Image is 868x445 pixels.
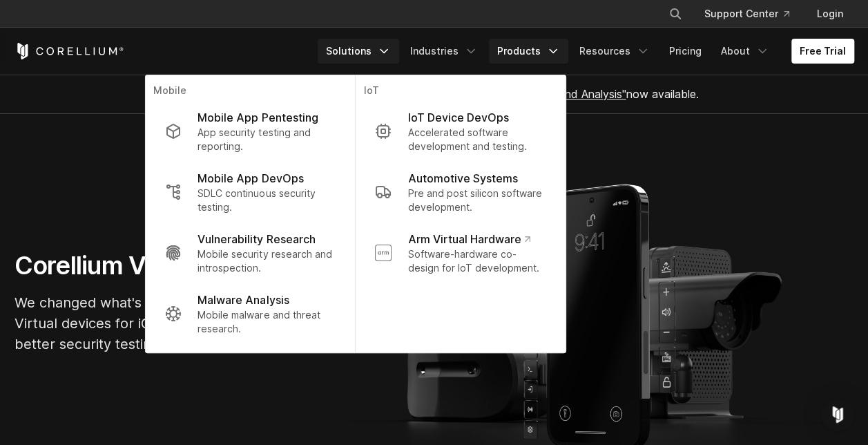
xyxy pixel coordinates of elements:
p: Mobile malware and threat research. [197,308,335,336]
a: About [713,39,778,64]
p: Mobile [153,84,346,101]
p: Vulnerability Research [197,231,315,247]
a: Support Center [693,1,800,26]
p: We changed what's possible, so you can build what's next. Virtual devices for iOS, Android, and A... [15,292,429,354]
a: Industries [402,39,486,64]
p: Arm Virtual Hardware [407,231,530,247]
p: Automotive Systems [407,170,517,187]
p: Pre and post silicon software development. [407,187,546,214]
a: Products [489,39,568,64]
div: Open Intercom Messenger [821,398,854,431]
h1: Corellium Virtual Hardware [15,250,429,281]
a: Solutions [318,39,399,64]
p: SDLC continuous security testing. [197,187,335,214]
a: Mobile App DevOps SDLC continuous security testing. [153,162,346,223]
a: Pricing [661,39,710,64]
p: Mobile security research and introspection. [197,247,335,275]
a: Corellium Home [15,43,124,59]
div: Navigation Menu [652,1,854,26]
p: Mobile App DevOps [197,170,303,187]
a: Login [806,1,854,26]
a: Vulnerability Research Mobile security research and introspection. [153,223,346,283]
a: Automotive Systems Pre and post silicon software development. [363,162,557,223]
p: App security testing and reporting. [197,126,335,153]
a: Resources [571,39,658,64]
a: IoT Device DevOps Accelerated software development and testing. [363,101,557,162]
p: IoT [363,84,557,101]
div: Navigation Menu [318,39,854,64]
a: Mobile App Pentesting App security testing and reporting. [153,101,346,162]
a: Malware Analysis Mobile malware and threat research. [153,283,346,344]
p: IoT Device DevOps [407,109,508,126]
button: Search [663,1,688,26]
p: Software-hardware co-design for IoT development. [407,247,546,275]
a: Free Trial [791,39,854,64]
p: Accelerated software development and testing. [407,126,546,153]
p: Mobile App Pentesting [197,109,318,126]
a: Arm Virtual Hardware Software-hardware co-design for IoT development. [363,223,557,283]
p: Malware Analysis [197,292,289,308]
